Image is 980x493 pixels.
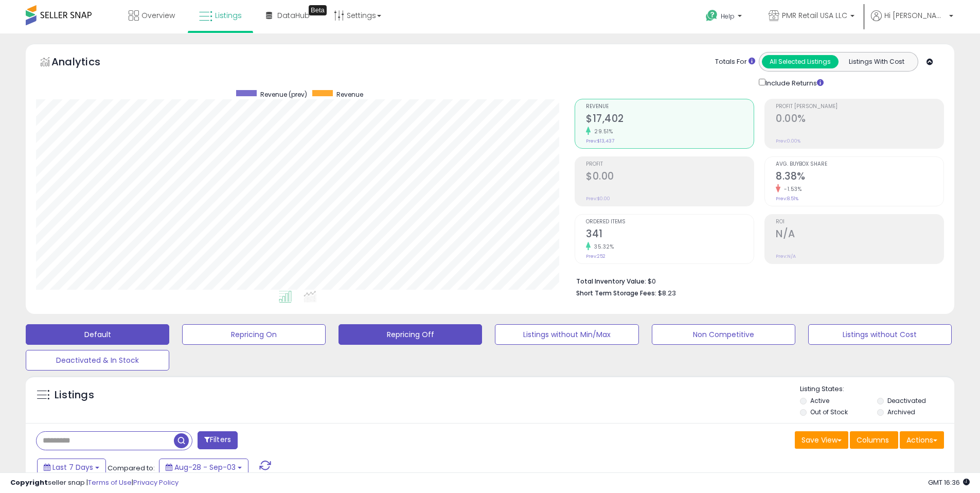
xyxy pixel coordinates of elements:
a: Terms of Use [88,478,132,487]
span: ROI [776,219,943,225]
span: Columns [857,435,889,445]
span: Hi [PERSON_NAME] [884,10,946,21]
small: Prev: 8.51% [776,196,798,202]
h2: 341 [586,228,754,242]
h5: Analytics [51,55,120,72]
div: seller snap | | [10,478,179,488]
label: Deactivated [887,396,926,405]
h2: $0.00 [586,170,754,184]
button: Columns [850,431,898,449]
button: Filters [198,431,238,449]
small: Prev: 252 [586,253,605,259]
span: Help [721,12,735,21]
h2: $17,402 [586,113,754,127]
strong: Copyright [10,478,48,487]
a: Privacy Policy [133,478,179,487]
span: $8.23 [658,288,676,298]
div: Include Returns [751,77,836,89]
h2: N/A [776,228,943,242]
i: Get Help [705,9,718,22]
small: Prev: $0.00 [586,196,610,202]
h2: 8.38% [776,170,943,184]
button: All Selected Listings [762,55,839,68]
b: Short Term Storage Fees: [576,289,656,297]
span: Listings [215,10,242,21]
label: Active [810,396,829,405]
span: Profit [586,162,754,167]
h2: 0.00% [776,113,943,127]
div: Totals For [715,57,755,67]
li: $0 [576,274,936,287]
a: Hi [PERSON_NAME] [871,10,953,33]
button: Non Competitive [652,324,795,345]
span: 2025-09-11 16:36 GMT [928,478,970,487]
span: Compared to: [108,463,155,473]
span: Last 7 Days [52,462,93,472]
span: Aug-28 - Sep-03 [174,462,236,472]
span: Ordered Items [586,219,754,225]
span: Revenue (prev) [260,90,307,99]
span: Revenue [336,90,363,99]
button: Repricing Off [338,324,482,345]
span: Revenue [586,104,754,110]
small: 29.51% [591,128,613,135]
small: Prev: $13,437 [586,138,614,144]
button: Listings With Cost [838,55,915,68]
button: Repricing On [182,324,326,345]
p: Listing States: [800,384,954,394]
button: Default [26,324,169,345]
span: Avg. Buybox Share [776,162,943,167]
span: DataHub [277,10,310,21]
small: Prev: N/A [776,253,796,259]
button: Listings without Min/Max [495,324,638,345]
label: Archived [887,408,915,416]
button: Save View [795,431,848,449]
button: Aug-28 - Sep-03 [159,459,248,476]
span: PMR Retail USA LLC [782,10,847,21]
button: Actions [900,431,944,449]
button: Listings without Cost [808,324,952,345]
b: Total Inventory Value: [576,277,646,286]
button: Last 7 Days [37,459,106,476]
div: Tooltip anchor [309,5,327,15]
small: Prev: 0.00% [776,138,800,144]
small: 35.32% [591,243,614,251]
span: Overview [141,10,175,21]
label: Out of Stock [810,408,848,416]
span: Profit [PERSON_NAME] [776,104,943,110]
h5: Listings [55,388,94,402]
a: Help [698,2,752,33]
button: Deactivated & In Stock [26,350,169,371]
small: -1.53% [780,185,801,193]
